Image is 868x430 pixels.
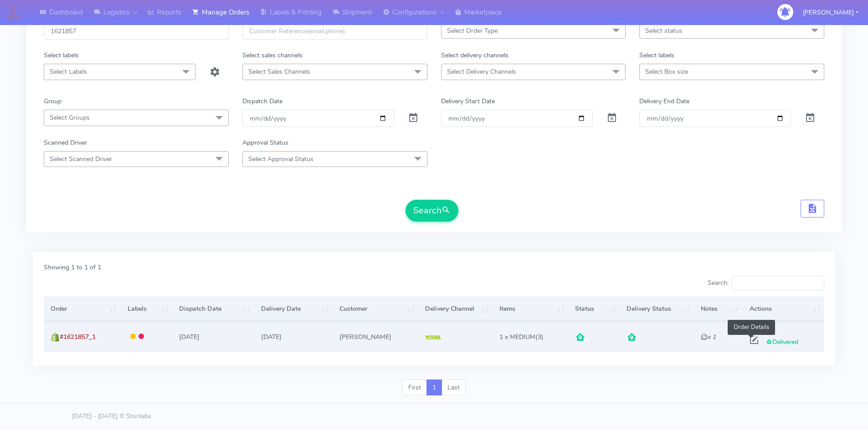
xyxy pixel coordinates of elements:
span: Select Delivery Channels [447,67,516,76]
span: Select Approval Status [248,155,313,163]
td: [PERSON_NAME] [333,321,418,352]
input: Search: [732,276,824,290]
span: Select Scanned Driver [50,155,112,163]
label: Select sales channels [242,51,303,60]
button: [PERSON_NAME] [796,3,865,22]
th: Delivery Date: activate to sort column ascending [254,297,333,321]
span: Select Groups [50,113,90,122]
a: 1 [426,379,442,396]
th: Labels: activate to sort column ascending [120,297,172,321]
input: Customer Reference(email,phone) [242,23,427,40]
th: Delivery Channel: activate to sort column ascending [418,297,493,321]
label: Select labels [639,51,674,60]
th: Items: activate to sort column ascending [493,297,568,321]
label: Dispatch Date [242,96,282,106]
span: 1 x MEDIUM [499,333,535,341]
label: Scanned Driver [44,138,87,147]
th: Actions: activate to sort column ascending [743,297,824,321]
label: Search: [708,276,824,290]
label: Group [44,96,62,106]
label: Approval Status [242,138,288,147]
th: Notes: activate to sort column ascending [694,297,743,321]
img: shopify.png [51,333,60,342]
th: Customer: activate to sort column ascending [333,297,418,321]
span: Select Labels [50,67,87,76]
label: Select labels [44,51,79,60]
i: x 1 [701,333,716,341]
td: [DATE] [172,321,254,352]
img: Yodel [425,335,441,340]
span: Delivered [766,338,798,346]
label: Select delivery channels [441,51,508,60]
label: Showing 1 to 1 of 1 [44,263,101,272]
span: #1621857_1 [60,333,96,341]
span: Select Sales Channels [248,67,310,76]
span: (3) [499,333,544,341]
th: Dispatch Date: activate to sort column ascending [172,297,254,321]
th: Delivery Status: activate to sort column ascending [620,297,694,321]
span: Select Order Type [447,26,498,35]
td: [DATE] [254,321,333,352]
span: Select Box size [645,67,688,76]
th: Status: activate to sort column ascending [568,297,620,321]
label: Delivery End Date [639,96,689,106]
span: Select status [645,26,682,35]
th: Order: activate to sort column ascending [44,297,120,321]
input: Order Id [44,23,229,40]
label: Delivery Start Date [441,96,495,106]
button: Search [406,200,458,222]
